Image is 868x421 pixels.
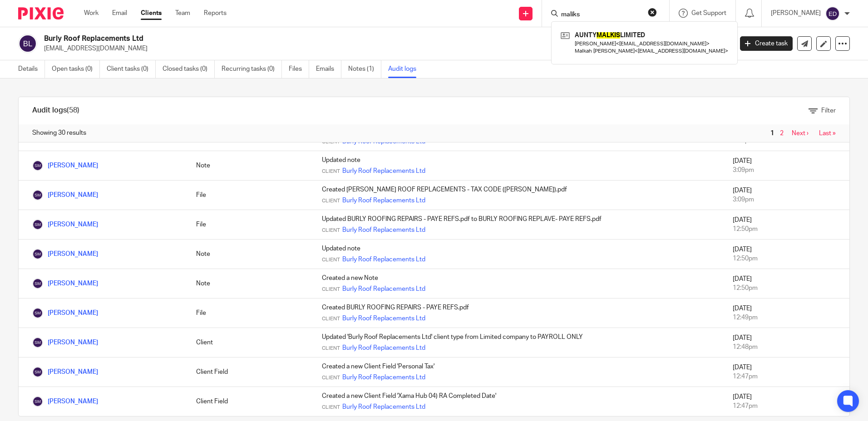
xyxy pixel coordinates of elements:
[32,398,98,405] a: [PERSON_NAME]
[204,9,227,18] a: Reports
[187,269,313,299] td: Note
[342,314,425,323] a: Burly Roof Replacements Ltd
[733,372,840,381] div: 12:47pm
[187,240,313,269] td: Note
[388,60,423,78] a: Audit logs
[107,60,156,78] a: Client tasks (0)
[322,197,340,205] span: Client
[32,160,43,171] img: Shinead MULVANEY
[819,130,836,137] a: Last »
[32,280,98,287] a: [PERSON_NAME]
[187,387,313,416] td: Client Field
[187,328,313,357] td: Client
[187,299,313,328] td: File
[342,402,425,411] a: Burly Roof Replacements Ltd
[322,227,340,234] span: Client
[313,210,724,240] td: Updated BURLY ROOFING REPAIRS - PAYE REFS.pdf to BURLY ROOFING REPLAVE- PAYE REFS.pdf
[32,192,98,198] a: [PERSON_NAME]
[313,269,724,299] td: Created a new Note
[44,44,726,53] p: [EMAIL_ADDRESS][DOMAIN_NAME]
[691,10,726,16] span: Get Support
[740,36,793,51] a: Create task
[163,60,215,78] a: Closed tasks (0)
[733,343,840,352] div: 12:48pm
[32,251,98,257] a: [PERSON_NAME]
[771,9,821,18] p: [PERSON_NAME]
[724,357,849,387] td: [DATE]
[322,345,340,352] span: Client
[342,343,425,352] a: Burly Roof Replacements Ltd
[112,9,127,18] a: Email
[768,128,776,139] span: 1
[724,181,849,210] td: [DATE]
[648,8,657,17] button: Clear
[32,337,43,348] img: Shinead MULVANEY
[32,106,79,115] h1: Audit logs
[733,284,840,293] div: 12:50pm
[32,369,98,375] a: [PERSON_NAME]
[724,299,849,328] td: [DATE]
[187,151,313,181] td: Note
[733,254,840,263] div: 12:50pm
[724,328,849,357] td: [DATE]
[32,190,43,201] img: Shinead MULVANEY
[175,9,190,18] a: Team
[316,60,341,78] a: Emails
[733,166,840,175] div: 3:09pm
[792,130,809,137] a: Next ›
[18,60,45,78] a: Details
[733,401,840,411] div: 12:47pm
[32,396,43,407] img: Shinead MULVANEY
[322,168,340,175] span: Client
[32,249,43,259] img: Shinead MULVANEY
[313,357,724,387] td: Created a new Client Field 'Personal Tax'
[52,60,100,78] a: Open tasks (0)
[342,196,425,205] a: Burly Roof Replacements Ltd
[84,9,99,18] a: Work
[560,11,642,19] input: Search
[313,328,724,357] td: Updated 'Burly Roof Replacements Ltd' client type from Limited company to PAYROLL ONLY
[313,151,724,181] td: Updated note
[313,387,724,416] td: Created a new Client Field 'Xama Hub 04) RA Completed Date'
[313,240,724,269] td: Updated note
[724,269,849,299] td: [DATE]
[32,310,98,316] a: [PERSON_NAME]
[322,286,340,293] span: Client
[32,128,86,137] span: Showing 30 results
[18,7,64,20] img: Pixie
[342,373,425,382] a: Burly Roof Replacements Ltd
[724,210,849,240] td: [DATE]
[313,299,724,328] td: Created BURLY ROOFING REPAIRS - PAYE REFS.pdf
[32,308,43,318] img: Shinead MULVANEY
[342,255,425,264] a: Burly Roof Replacements Ltd
[187,357,313,387] td: Client Field
[67,107,79,114] span: (58)
[141,9,162,18] a: Clients
[289,60,309,78] a: Files
[44,34,590,44] h2: Burly Roof Replacements Ltd
[342,166,425,176] a: Burly Roof Replacements Ltd
[342,284,425,294] a: Burly Roof Replacements Ltd
[222,60,282,78] a: Recurring tasks (0)
[322,374,340,382] span: Client
[187,181,313,210] td: File
[733,225,840,234] div: 12:50pm
[187,210,313,240] td: File
[825,6,840,21] img: svg%3E
[821,108,836,114] span: Filter
[724,151,849,181] td: [DATE]
[724,240,849,269] td: [DATE]
[348,60,381,78] a: Notes (1)
[32,221,98,228] a: [PERSON_NAME]
[32,367,43,377] img: Shinead MULVANEY
[733,313,840,322] div: 12:49pm
[768,130,836,137] nav: pager
[32,162,98,169] a: [PERSON_NAME]
[313,181,724,210] td: Created [PERSON_NAME] ROOF REPLACEMENTS - TAX CODE ([PERSON_NAME]).pdf
[724,387,849,416] td: [DATE]
[733,195,840,204] div: 3:09pm
[780,130,784,137] a: 2
[18,34,37,53] img: svg%3E
[322,315,340,323] span: Client
[342,225,425,235] a: Burly Roof Replacements Ltd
